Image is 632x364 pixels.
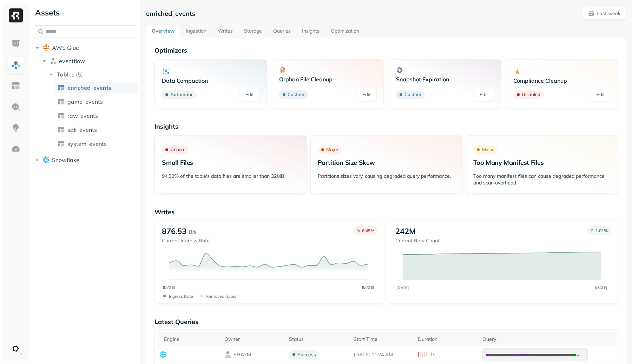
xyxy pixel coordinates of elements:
p: Current Ingress Rate [162,237,210,244]
img: Dashboard [11,39,20,48]
tspan: [DATE] [595,285,607,290]
div: Status [289,336,348,343]
a: Edit [357,88,376,101]
p: 876.53 [162,226,186,236]
a: raw_events [55,110,138,121]
a: game_events [55,96,138,107]
img: Ryft [9,8,23,22]
div: Owner [224,336,283,343]
p: Small Files [162,159,299,167]
span: Tables [57,71,74,78]
a: Storage [238,25,268,38]
span: enriched_events [67,84,111,91]
p: 242M [395,226,416,236]
a: Optimization [325,25,365,38]
span: AWS Glue [52,44,79,51]
div: Query [482,336,613,343]
div: Assets [34,7,137,18]
p: Data Compaction [162,77,259,84]
a: Edit [240,88,259,101]
p: Partition Size Skew [318,159,455,167]
img: Ludeo [11,344,21,353]
img: table [58,84,65,91]
p: success [297,351,316,358]
p: Insights [154,122,618,130]
p: Compliance Cleanup [513,77,611,84]
p: 1s [430,351,435,358]
span: eventflow [59,58,85,65]
p: Custom [288,91,304,98]
button: Last week [582,7,626,20]
a: enriched_events [55,82,138,93]
button: Snowflake [34,154,137,166]
p: Orphan File Cleanup [279,76,376,83]
img: Insights [11,123,20,133]
tspan: [DATE] [396,285,409,290]
a: Writes [212,25,238,38]
tspan: [DATE] [163,285,175,290]
img: table [58,140,65,147]
img: Assets [11,60,20,69]
p: Aug 13, 2025 11:24 AM [354,351,413,358]
p: Partitions sizes vary, causing degraded query performance. [318,173,455,180]
div: Duration [418,336,477,343]
p: Latest Queries [154,318,618,326]
a: Insights [296,25,325,38]
span: sdk_events [67,126,97,133]
img: root [43,156,50,163]
p: Current Row Count [395,237,440,244]
button: Tables(5) [48,69,138,80]
a: Queries [268,25,296,38]
img: Asset Explorer [11,81,20,90]
a: sdk_events [55,124,138,135]
a: Ingestion [180,25,212,38]
p: 94.50% of the table's data files are smaller than 32MB. [162,173,299,180]
div: Engine [164,336,219,343]
p: Disabled [522,91,540,98]
a: Edit [591,88,611,101]
p: Automatic [170,91,193,98]
p: Removed bytes [206,294,236,299]
img: table [58,112,65,119]
img: table [58,98,65,105]
a: Overview [146,25,180,38]
p: 6.49 % [362,228,374,233]
span: raw_events [67,112,98,119]
p: 1.01 % [595,228,608,233]
p: Writes [154,208,618,216]
p: Too many manifest files can cause degraded performance and scan overhead. [473,173,611,186]
p: Optimizers [154,46,618,54]
a: Edit [474,88,494,101]
a: system_events [55,138,138,149]
p: B/s [189,228,197,236]
p: Custom [404,91,421,98]
img: Query Explorer [11,102,20,112]
img: Optimization [11,144,20,154]
p: Too Many Manifest Files [473,159,611,167]
button: AWS Glue [34,42,137,53]
p: SHAYM [233,351,251,358]
p: Minor [482,146,494,153]
p: ( 5 ) [76,71,83,78]
tspan: [DATE] [362,285,374,290]
p: Critical [170,146,185,153]
p: Last week [597,10,620,17]
img: table [58,126,65,133]
img: root [43,44,50,51]
span: Snowflake [52,156,79,163]
img: owner [224,351,231,358]
p: Major [326,146,338,153]
button: eventflow [41,55,138,67]
span: game_events [67,98,103,105]
p: enriched_events [146,9,195,18]
p: Snapshot Expiration [396,76,493,83]
p: Ingress Rate [169,294,193,299]
span: system_events [67,140,107,147]
img: namespace [50,58,57,65]
div: Start Time [354,336,413,343]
